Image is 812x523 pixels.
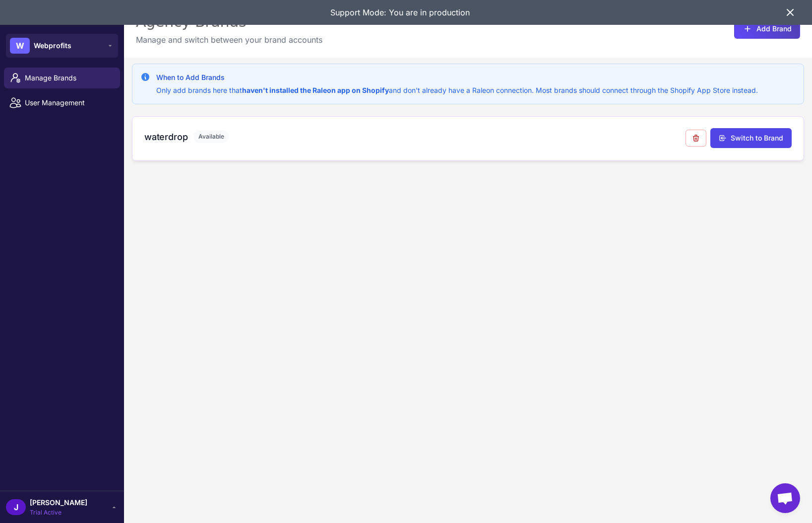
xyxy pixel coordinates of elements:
[193,130,229,143] span: Available
[30,508,87,517] span: Trial Active
[6,499,26,515] div: J
[734,19,800,39] button: Add Brand
[156,72,758,83] h3: When to Add Brands
[686,130,706,147] button: Remove from agency
[4,68,120,88] a: Manage Brands
[25,73,112,83] span: Manage Brands
[144,130,187,144] h3: waterdrop
[710,128,792,148] button: Switch to Brand
[34,40,71,51] span: Webprofits
[770,483,800,513] div: Open chat
[10,38,30,54] div: W
[156,85,758,96] p: Only add brands here that and don't already have a Raleon connection. Most brands should connect ...
[4,92,120,113] a: User Management
[136,34,322,46] p: Manage and switch between your brand accounts
[6,34,118,58] button: WWebprofits
[25,97,112,108] span: User Management
[30,497,87,508] span: [PERSON_NAME]
[242,86,389,94] strong: haven't installed the Raleon app on Shopify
